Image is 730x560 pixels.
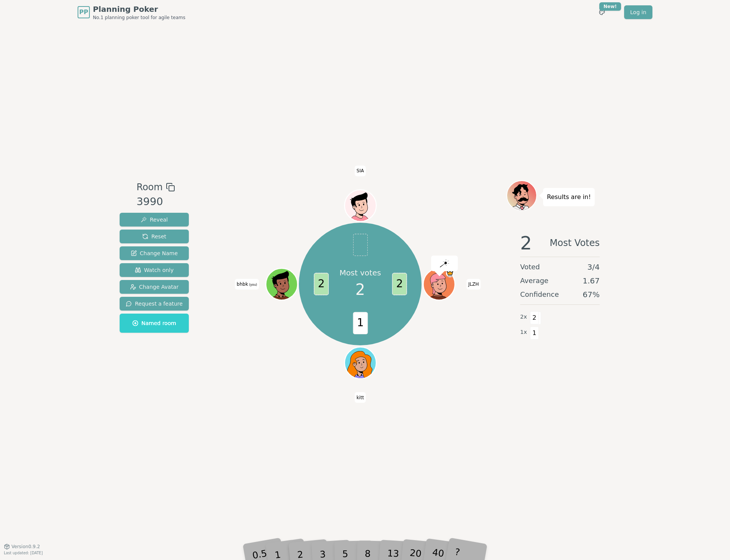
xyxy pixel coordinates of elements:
[587,262,600,272] span: 3 / 4
[93,4,185,15] span: Planning Poker
[599,2,621,11] div: New!
[550,234,600,252] span: Most Votes
[446,269,454,277] span: JLZH is the host
[120,297,189,311] button: Request a feature
[339,267,381,278] p: Most votes
[547,192,591,202] p: Results are in!
[355,392,366,403] span: Click to change your name
[520,234,532,252] span: 2
[355,165,366,176] span: Click to change your name
[11,544,40,550] span: Version 0.9.2
[520,262,540,272] span: Voted
[131,249,178,257] span: Change Name
[530,327,539,340] span: 1
[520,289,559,300] span: Confidence
[520,328,527,337] span: 1 x
[132,319,176,327] span: Named room
[624,5,652,19] a: Log in
[120,263,189,277] button: Watch only
[135,266,174,274] span: Watch only
[120,213,189,227] button: Reveal
[141,216,168,223] span: Reveal
[235,279,259,290] span: Click to change your name
[120,230,189,243] button: Reset
[392,273,407,295] span: 2
[4,544,40,550] button: Version0.9.2
[353,312,368,334] span: 1
[355,278,365,301] span: 2
[583,289,600,300] span: 67 %
[267,269,297,299] button: Click to change your avatar
[78,4,185,21] a: PPPlanning PokerNo.1 planning poker tool for agile teams
[248,283,257,286] span: (you)
[440,259,449,267] img: reveal
[136,194,175,210] div: 3990
[79,8,88,17] span: PP
[120,280,189,294] button: Change Avatar
[120,246,189,260] button: Change Name
[93,15,185,21] span: No.1 planning poker tool for agile teams
[520,275,548,286] span: Average
[4,551,43,555] span: Last updated: [DATE]
[142,233,166,240] span: Reset
[520,313,527,321] span: 2 x
[530,311,539,324] span: 2
[314,273,329,295] span: 2
[130,283,179,291] span: Change Avatar
[466,279,480,290] span: Click to change your name
[126,300,183,308] span: Request a feature
[595,5,609,19] button: New!
[136,180,162,194] span: Room
[582,275,600,286] span: 1.67
[120,314,189,333] button: Named room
